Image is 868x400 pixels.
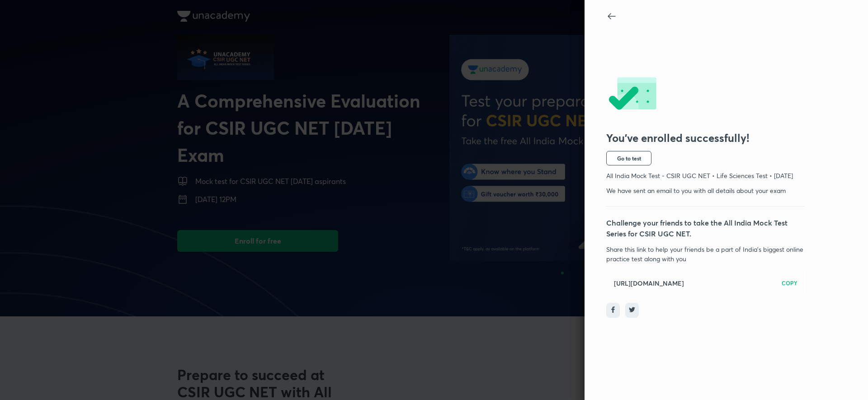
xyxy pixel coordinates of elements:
button: Go to test [606,151,651,165]
p: Share this link to help your friends be a part of India’s biggest online practice test along with... [606,245,805,264]
h3: You’ve enrolled successfully! [606,132,805,145]
img: - [606,77,658,112]
h6: COPY [782,279,797,287]
p: We have sent an email to you with all details about your exam [606,186,805,195]
h6: [URL][DOMAIN_NAME] [614,278,684,288]
span: Go to test [617,155,641,162]
p: Challenge your friends to take the All India Mock Test Series for CSIR UGC NET. [606,217,805,239]
p: All India Mock Test - CSIR UGC NET • Life Sciences Test • [DATE] [606,171,805,180]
